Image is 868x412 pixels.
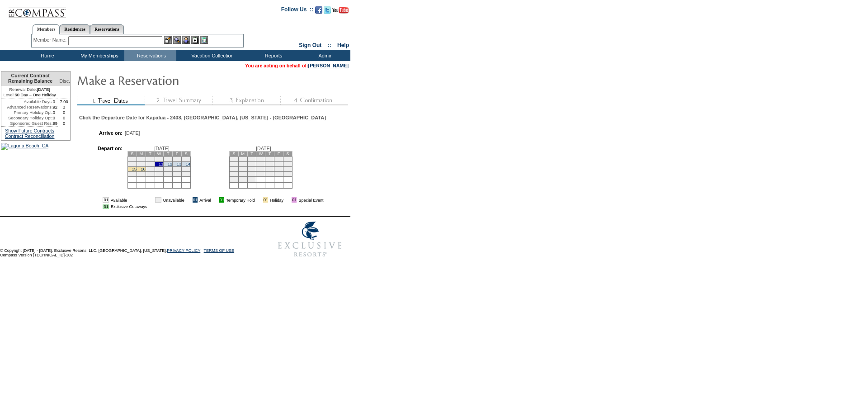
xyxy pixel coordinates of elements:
[298,197,323,203] td: Special Event
[53,110,58,115] td: 0
[58,99,70,104] td: 7.00
[238,151,247,156] td: M
[238,176,247,182] td: 30
[9,87,37,92] span: Renewal Date:
[145,96,212,105] img: step2_state1.gif
[204,248,235,253] a: TERMS OF USE
[332,7,349,14] img: Subscribe to our YouTube Channel
[308,63,349,68] a: [PERSON_NAME]
[238,166,247,171] td: 16
[111,204,147,209] td: Exclusive Getaways
[193,197,198,203] td: 01
[256,166,265,171] td: 18
[200,36,208,44] img: b_calculator.gif
[247,161,256,166] td: 10
[265,166,274,171] td: 19
[155,197,161,203] td: 01
[137,161,146,166] td: 9
[164,156,173,161] td: 5
[274,151,283,156] td: F
[247,156,256,161] td: 3
[238,156,247,161] td: 2
[146,161,155,166] td: 10
[245,63,349,68] span: You are acting on behalf of:
[1,86,58,92] td: [DATE]
[182,171,191,176] td: 28
[280,96,348,105] img: step4_state1.gif
[173,36,181,44] img: View
[79,115,326,120] div: Click the Departure Date for Kapalua - 2408, [GEOGRAPHIC_DATA], [US_STATE] - [GEOGRAPHIC_DATA]
[1,99,53,104] td: Available Days:
[212,96,280,105] img: step3_state1.gif
[154,146,170,151] span: [DATE]
[146,151,155,156] td: T
[247,166,256,171] td: 17
[213,198,217,202] img: i.gif
[186,162,190,166] a: 14
[155,156,164,161] td: 4
[164,166,173,171] td: 19
[292,197,297,203] td: 01
[137,171,146,176] td: 23
[332,9,349,14] a: Subscribe to our YouTube Channel
[182,36,190,44] img: Impersonate
[164,171,173,176] td: 26
[328,42,331,48] span: ::
[128,171,137,176] td: 22
[128,161,137,166] td: 8
[146,156,155,161] td: 3
[265,161,274,166] td: 12
[256,161,265,166] td: 11
[53,104,58,110] td: 92
[77,71,258,89] img: Make Reservation
[1,121,53,126] td: Sponsored Guest Res:
[149,198,153,202] img: i.gif
[137,156,146,161] td: 2
[155,151,164,156] td: W
[199,197,211,203] td: Arrival
[226,197,255,203] td: Temporary Hold
[60,24,90,34] a: Residences
[256,156,265,161] td: 4
[84,146,123,191] td: Depart on:
[168,162,172,166] a: 12
[337,42,349,48] a: Help
[283,166,292,171] td: 21
[256,151,265,156] td: W
[20,50,72,61] td: Home
[155,161,164,166] td: 11
[1,115,53,121] td: Secondary Holiday Opt:
[265,171,274,176] td: 26
[5,128,54,133] a: Show Future Contracts
[281,5,313,16] td: Follow Us ::
[84,130,123,136] td: Arrive on:
[283,161,292,166] td: 14
[1,143,48,150] img: Laguna Beach, CA
[247,151,256,156] td: T
[77,96,145,105] img: step1_state2.gif
[274,166,283,171] td: 20
[315,6,322,14] img: Become our fan on Facebook
[229,151,238,156] td: S
[247,171,256,176] td: 24
[111,197,147,203] td: Available
[256,146,271,151] span: [DATE]
[1,110,53,115] td: Primary Holiday Opt:
[257,198,261,202] img: i.gif
[182,166,191,171] td: 21
[90,24,124,34] a: Reservations
[1,92,58,99] td: 60 Day – One Holiday
[125,130,140,136] span: [DATE]
[164,151,173,156] td: T
[53,121,58,126] td: 99
[269,217,350,262] img: Exclusive Resorts
[1,71,58,86] td: Current Contract Remaining Balance
[173,166,182,171] td: 20
[256,171,265,176] td: 25
[176,50,246,61] td: Vacation Collection
[155,166,164,171] td: 18
[53,99,58,104] td: 0
[146,171,155,176] td: 24
[58,121,70,126] td: 0
[247,176,256,182] td: 31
